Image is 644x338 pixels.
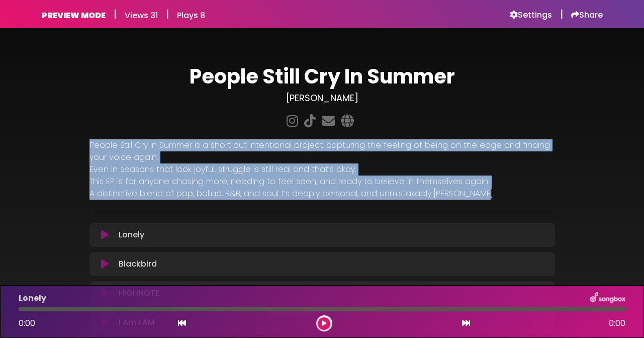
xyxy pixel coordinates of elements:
h6: Views 31 [125,11,158,20]
h6: PREVIEW MODE [42,11,106,20]
h5: | [560,8,563,20]
p: Lonely [19,292,46,304]
span: 0:00 [19,317,35,329]
p: Lonely [119,229,144,241]
h5: | [166,8,169,20]
a: Share [571,10,603,20]
p: Even in seasons that look joyful, struggle is still real and that’s okay. [89,163,555,176]
p: Blackbird [119,258,157,270]
p: A distinctive blend of pop, ballad, R&B, and soul t’s deeply personal, and unmistakably [PERSON_N... [89,188,555,200]
h1: People Still Cry In Summer [89,64,555,89]
a: Settings [510,10,552,20]
span: 0:00 [609,317,625,329]
img: songbox-logo-white.png [590,292,625,305]
p: People Still Cry in Summer is a short but intentional project, capturing the feeling of being on ... [89,139,555,163]
h3: [PERSON_NAME] [89,93,555,104]
h6: Plays 8 [177,11,205,20]
h5: | [114,8,117,20]
p: This EP is for anyone chasing more, needing to feel seen, and ready to believe in themselves again. [89,176,555,188]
